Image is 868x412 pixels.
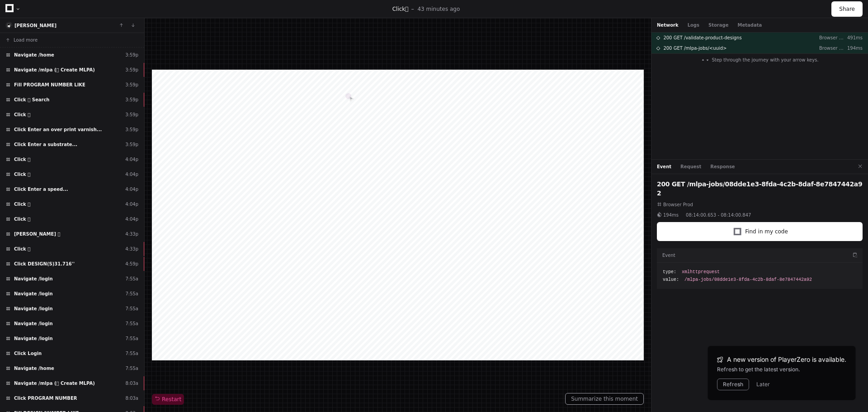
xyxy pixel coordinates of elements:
[819,45,844,52] p: Browser Prod
[14,350,42,357] span: Click Login
[819,34,844,41] p: Browser Prod
[14,305,53,312] span: Navigate /login
[14,201,30,208] span: Click 
[125,52,138,58] div: 3:59p
[125,305,138,312] div: 7:55a
[710,163,735,170] button: Response
[756,381,770,388] button: Later
[125,171,138,178] div: 4:04p
[839,382,863,407] iframe: Open customer support
[684,276,812,283] span: /mlpa-jobs/08dde1e3-8fda-4c2b-8daf-8e7847442a92
[14,96,49,103] span: Click  Search
[657,22,679,28] button: Network
[14,81,85,88] span: Fill PROGRAM NUMBER LIKE
[745,228,788,235] span: Find in my code
[657,180,863,198] h2: 200 GET /mlpa-jobs/08dde1e3-8fda-4c2b-8daf-8e7847442a92
[712,57,818,63] span: Step through the journey with your arrow keys.
[844,34,863,41] p: 491ms
[688,22,699,28] button: Logs
[663,201,693,208] span: Browser Prod
[717,366,846,373] div: Refresh to get the latest version.
[125,66,138,73] div: 3:59p
[392,6,406,12] span: Click
[717,379,749,390] button: Refresh
[844,45,863,52] p: 194ms
[14,380,95,387] span: Navigate /mlpa ( Create MLPA)
[14,52,54,58] span: Navigate /home
[14,320,53,327] span: Navigate /login
[14,66,95,73] span: Navigate /mlpa ( Create MLPA)
[125,96,138,103] div: 3:59p
[125,231,138,237] div: 4:33p
[14,365,54,372] span: Navigate /home
[125,365,138,372] div: 7:55a
[125,290,138,297] div: 7:55a
[125,141,138,148] div: 3:59p
[680,163,701,170] button: Request
[125,275,138,282] div: 7:55a
[125,111,138,118] div: 3:59p
[125,335,138,342] div: 7:55a
[405,6,408,12] span: 
[14,260,75,267] span: Click DESIGN(S)31.716''
[125,126,138,133] div: 3:59p
[14,23,57,28] a: [PERSON_NAME]
[125,186,138,193] div: 4:04p
[831,1,863,17] button: Share
[737,22,762,28] button: Metadata
[657,222,863,241] button: Find in my code
[125,395,138,402] div: 8:03a
[152,394,184,405] button: Restart
[125,216,138,223] div: 4:04p
[14,186,68,193] span: Click Enter a speed...
[125,350,138,357] div: 7:55a
[14,395,77,402] span: Click PROGRAM NUMBER
[14,141,77,148] span: Click Enter a substrate...
[662,252,675,259] h3: Event
[125,246,138,252] div: 4:33p
[565,393,644,405] button: Summarize this moment
[14,37,38,43] span: Load more
[14,156,30,163] span: Click 
[663,276,679,283] span: value:
[663,212,679,218] span: 194ms
[657,163,671,170] button: Event
[125,156,138,163] div: 4:04p
[14,171,30,178] span: Click 
[682,269,720,275] span: xmlhttprequest
[125,320,138,327] div: 7:55a
[155,396,181,403] span: Restart
[14,216,30,223] span: Click 
[14,335,53,342] span: Navigate /login
[686,212,751,218] span: 08:14:00.653 - 08:14:00.847
[125,380,138,387] div: 8:03a
[727,355,846,364] span: A new version of PlayerZero is available.
[14,290,53,297] span: Navigate /login
[14,246,30,252] span: Click 
[14,126,102,133] span: Click Enter an over print varnish...
[663,45,726,52] span: 200 GET /mlpa-jobs/<uuid>
[14,275,53,282] span: Navigate /login
[6,23,12,28] img: 1.svg
[14,111,30,118] span: Click 
[417,5,460,13] p: 43 minutes ago
[125,260,138,267] div: 4:59p
[663,34,741,41] span: 200 GET /validate-product-designs
[14,231,60,237] span: [PERSON_NAME] 
[125,81,138,88] div: 3:59p
[663,269,676,275] span: type:
[708,22,728,28] button: Storage
[125,201,138,208] div: 4:04p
